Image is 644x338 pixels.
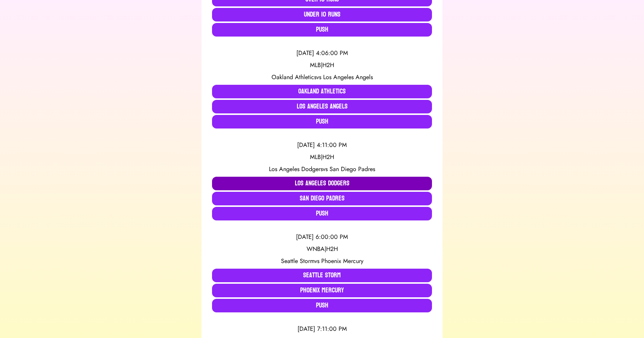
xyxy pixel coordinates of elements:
div: [DATE] 7:11:00 PM [212,324,432,333]
div: [DATE] 4:06:00 PM [212,49,432,58]
button: Seattle Storm [212,269,432,282]
span: San Diego Padres [330,165,375,173]
button: Push [212,299,432,312]
button: Los Angeles Angels [212,100,432,113]
div: vs [212,73,432,82]
button: Phoenix Mercury [212,284,432,297]
div: MLB | H2H [212,61,432,70]
span: Phoenix Mercury [321,257,363,265]
span: Los Angeles Angels [323,73,373,81]
button: Oakland Athletics [212,85,432,98]
button: Under 10 Runs [212,8,432,21]
span: Los Angeles Dodgers [269,165,323,173]
div: MLB | H2H [212,153,432,162]
button: Push [212,115,432,128]
span: Oakland Athletics [272,73,316,81]
div: vs [212,165,432,174]
div: [DATE] 6:00:00 PM [212,232,432,242]
div: vs [212,257,432,266]
span: Seattle Storm [281,257,314,265]
button: Push [212,23,432,37]
div: WNBA | H2H [212,245,432,254]
div: [DATE] 4:11:00 PM [212,141,432,150]
button: Los Angeles Dodgers [212,177,432,190]
button: Push [212,207,432,220]
button: San Diego Padres [212,192,432,205]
